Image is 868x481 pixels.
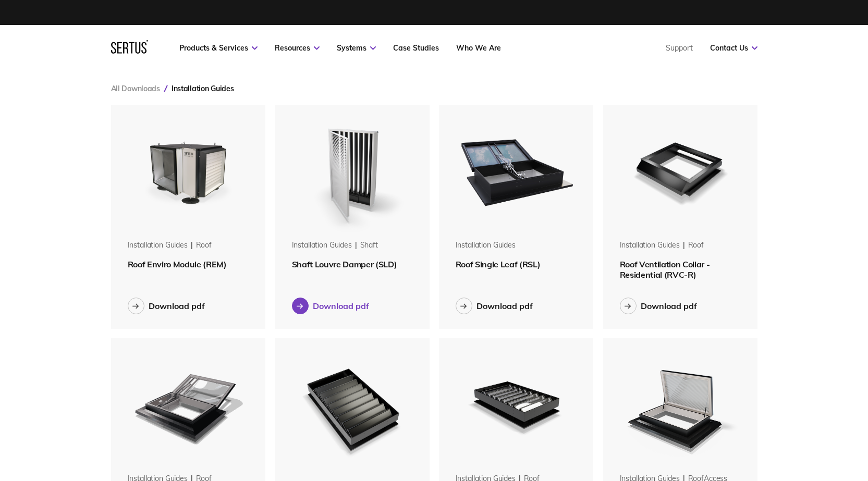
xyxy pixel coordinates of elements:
div: roof [196,240,212,251]
div: Download pdf [313,301,369,311]
div: shaft [360,240,378,251]
a: Products & Services [179,43,258,53]
iframe: Chat Widget [634,62,868,481]
div: Download pdf [476,301,533,311]
div: Download pdf [149,301,205,311]
span: Roof Ventilation Collar - Residential (RVC-R) [620,259,710,280]
div: Installation Guides [128,240,188,251]
a: Who We Are [456,43,501,53]
button: Download pdf [128,298,205,314]
a: All Downloads [111,84,160,93]
span: Shaft Louvre Damper (SLD) [292,259,397,269]
div: Installation Guides [456,240,516,251]
a: Resources [275,43,320,53]
div: Installation Guides [620,240,680,251]
a: Case Studies [393,43,439,53]
button: Download pdf [456,298,533,314]
a: Support [666,43,693,53]
a: Systems [337,43,376,53]
div: Installation Guides [292,240,352,251]
span: Roof Enviro Module (REM) [128,259,227,269]
button: Download pdf [292,298,369,314]
button: Download pdf [620,298,697,314]
a: Contact Us [710,43,757,53]
span: Roof Single Leaf (RSL) [456,259,541,269]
